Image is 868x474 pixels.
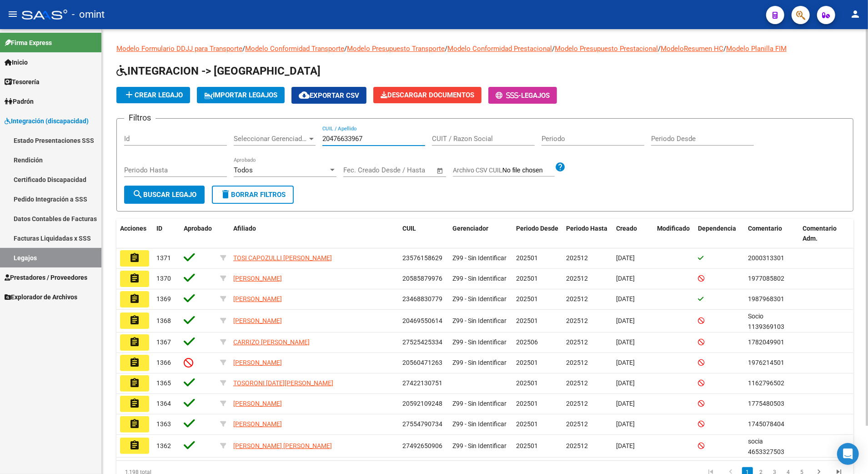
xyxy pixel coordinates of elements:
span: 202506 [516,338,538,346]
span: Z99 - Sin Identificar [452,400,507,407]
mat-icon: menu [7,9,18,20]
span: Comentario Adm. [803,225,837,242]
span: 202501 [516,317,538,324]
span: [PERSON_NAME] [233,400,282,407]
span: Dependencia [698,225,736,232]
datatable-header-cell: Periodo Desde [512,219,562,249]
span: Afiliado [233,225,256,232]
span: 1162796502 [748,379,784,387]
datatable-header-cell: Comentario Adm. [799,219,853,249]
mat-icon: assignment [129,337,140,348]
h3: Filtros [124,111,156,124]
span: 1977085802 [748,275,784,282]
a: Modelo Conformidad Transporte [245,45,344,53]
span: 27554790734 [402,420,442,428]
span: IMPORTAR LEGAJOS [204,91,277,99]
span: 27525425334 [402,338,442,346]
mat-icon: assignment [129,440,140,451]
datatable-header-cell: Dependencia [694,219,744,249]
span: 202512 [566,338,588,346]
span: 27492650906 [402,442,442,449]
span: 202512 [566,442,588,449]
span: Buscar Legajo [132,191,196,199]
span: Padrón [5,96,34,106]
span: 1364 [156,400,171,407]
span: 20585879976 [402,275,442,282]
span: TOSORONI [DATE][PERSON_NAME] [233,379,333,387]
datatable-header-cell: Modificado [653,219,694,249]
span: 1362 [156,442,171,449]
a: Modelo Formulario DDJJ para Transporte [116,45,242,53]
span: - [496,91,521,100]
mat-icon: assignment [129,378,140,388]
span: Acciones [120,225,146,232]
span: 202501 [516,275,538,282]
button: Open calendar [435,166,446,176]
span: Legajos [521,91,550,100]
button: IMPORTAR LEGAJOS [197,87,285,103]
datatable-header-cell: CUIL [399,219,449,249]
span: [DATE] [616,338,635,346]
mat-icon: help [555,161,566,172]
span: 202501 [516,379,538,387]
datatable-header-cell: ID [153,219,180,249]
span: 20469550614 [402,317,442,324]
span: [DATE] [616,295,635,303]
mat-icon: assignment [129,273,140,284]
span: Prestadores / Proveedores [5,272,87,282]
span: 202512 [566,379,588,387]
span: Socio 1139369103 [748,313,784,330]
span: CARRIZO [PERSON_NAME] [233,338,310,346]
span: 202512 [566,420,588,428]
a: ModeloResumen HC [661,45,723,53]
span: Z99 - Sin Identificar [452,442,507,449]
span: [DATE] [616,275,635,282]
span: Inicio [5,57,28,67]
span: 1366 [156,359,171,366]
span: 2000313301 [748,254,784,262]
mat-icon: search [132,189,143,200]
span: Tesorería [5,77,40,87]
button: Descargar Documentos [373,87,482,103]
datatable-header-cell: Acciones [116,219,153,249]
button: Crear Legajo [116,87,190,103]
span: 202512 [566,275,588,282]
datatable-header-cell: Comentario [744,219,799,249]
span: Explorador de Archivos [5,292,77,302]
span: 202501 [516,420,538,428]
span: Z99 - Sin Identificar [452,420,507,428]
mat-icon: assignment [129,252,140,263]
span: 27422130751 [402,379,442,387]
span: 1367 [156,338,171,346]
span: [DATE] [616,379,635,387]
span: Seleccionar Gerenciador [234,135,307,143]
button: -Legajos [488,87,557,104]
datatable-header-cell: Afiliado [230,219,399,249]
span: [PERSON_NAME] [PERSON_NAME] [233,442,332,449]
span: Integración (discapacidad) [5,116,89,126]
span: 202501 [516,359,538,366]
mat-icon: person [850,9,861,20]
span: Borrar Filtros [220,191,286,199]
span: 1987968301 [748,295,784,303]
mat-icon: add [124,89,135,100]
span: Z99 - Sin Identificar [452,295,507,303]
span: [PERSON_NAME] [233,420,282,428]
div: Open Intercom Messenger [837,443,859,465]
span: TOSI CAPOZULLI [PERSON_NAME] [233,254,332,262]
span: [PERSON_NAME] [233,275,282,282]
mat-icon: cloud_download [299,90,310,101]
span: Periodo Desde [516,225,558,232]
span: 1363 [156,420,171,428]
span: Aprobado [184,225,212,232]
mat-icon: delete [220,189,231,200]
span: [DATE] [616,254,635,262]
mat-icon: assignment [129,293,140,304]
span: [DATE] [616,400,635,407]
span: [DATE] [616,420,635,428]
span: socia 4653327503 [748,438,784,455]
span: 202512 [566,317,588,324]
span: Periodo Hasta [566,225,607,232]
mat-icon: assignment [129,398,140,409]
span: [PERSON_NAME] [233,295,282,303]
